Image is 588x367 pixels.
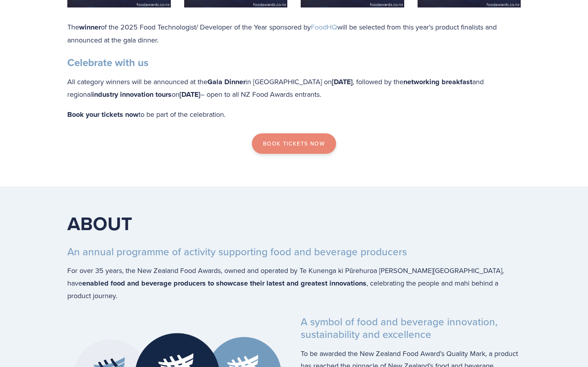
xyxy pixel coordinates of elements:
[67,55,148,70] strong: Celebrate with us
[92,89,172,100] strong: industry innovation tours
[311,22,337,32] a: FoodHQ
[207,77,246,87] strong: Gala Dinner
[67,315,521,341] h3: A symbol of food and beverage innovation, sustainability and excellence
[252,133,336,154] a: Book Tickets now
[403,77,472,87] strong: networking breakfast
[67,109,139,120] strong: Book your tickets now
[67,245,521,258] h3: An annual programme of activity supporting food and beverage producers
[82,278,366,288] strong: enabled food and beverage producers to showcase their latest and greatest innovations
[67,76,521,101] p: All category winners will be announced at the in [GEOGRAPHIC_DATA] on , followed by the and regio...
[67,264,521,302] p: For over 35 years, the New Zealand Food Awards, owned and operated by Te Kunenga ki Pūrehuroa [PE...
[67,108,521,121] p: to be part of the celebration.
[332,77,353,87] strong: [DATE]
[67,21,521,46] p: The of the 2025 Food Technologist/ Developer of the Year sponsored by will be selected from this ...
[179,89,200,100] strong: [DATE]
[67,212,521,235] h1: ABOUT
[79,22,101,32] strong: winner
